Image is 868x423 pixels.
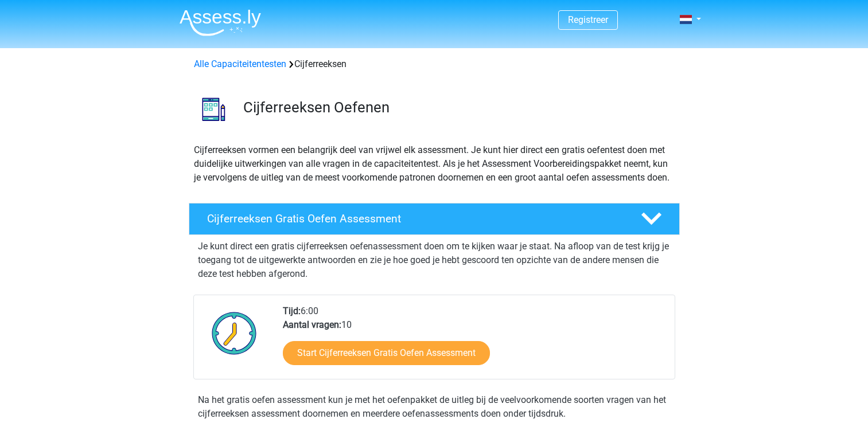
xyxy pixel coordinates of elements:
[568,14,608,25] a: Registreer
[193,393,675,421] div: Na het gratis oefen assessment kun je met het oefenpakket de uitleg bij de veelvoorkomende soorte...
[205,304,263,362] img: Klok
[283,341,490,365] a: Start Cijferreeksen Gratis Oefen Assessment
[194,58,286,69] a: Alle Capaciteitentesten
[189,85,238,134] img: cijferreeksen
[283,319,341,330] b: Aantal vragen:
[189,57,679,71] div: Cijferreeksen
[207,212,622,225] h4: Cijferreeksen Gratis Oefen Assessment
[198,240,671,281] p: Je kunt direct een gratis cijferreeksen oefenassessment doen om te kijken waar je staat. Na afloo...
[243,99,671,116] h3: Cijferreeksen Oefenen
[274,304,674,379] div: 6:00 10
[194,143,675,185] p: Cijferreeksen vormen een belangrijk deel van vrijwel elk assessment. Je kunt hier direct een grat...
[184,203,684,235] a: Cijferreeksen Gratis Oefen Assessment
[283,305,301,316] b: Tijd:
[180,9,261,36] img: Assessly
